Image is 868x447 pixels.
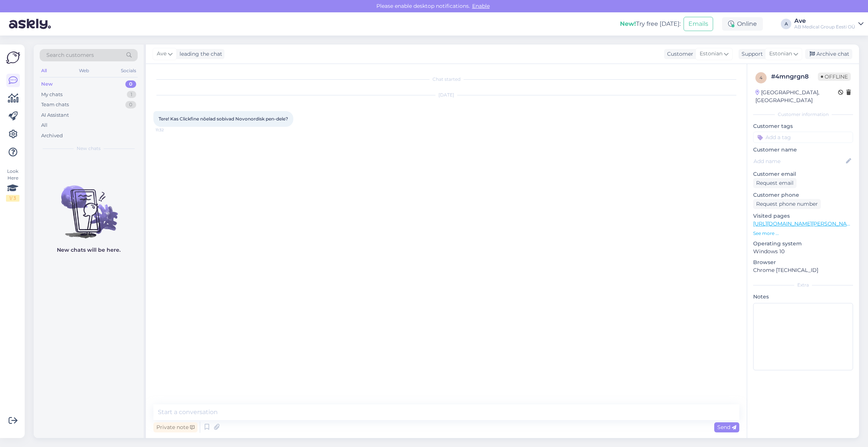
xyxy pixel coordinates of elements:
[57,246,120,254] p: New chats will be here.
[6,195,19,202] div: 1 / 3
[41,101,69,108] div: Team chats
[6,168,19,202] div: Look Here
[159,116,288,122] span: Tere! Kas Clickfine nõelad sobivad Novonordisk pen-dele?
[755,89,838,104] div: [GEOGRAPHIC_DATA], [GEOGRAPHIC_DATA]
[177,50,222,58] div: leading the chat
[125,101,136,108] div: 0
[34,172,144,239] img: No chats
[620,19,681,28] div: Try free [DATE]:
[153,422,198,432] div: Private note
[41,132,63,140] div: Archived
[119,66,138,76] div: Socials
[753,248,853,255] p: Windows 10
[41,122,48,129] div: All
[664,50,693,58] div: Customer
[77,145,101,152] span: New chats
[753,111,853,118] div: Customer information
[77,66,91,76] div: Web
[753,266,853,274] p: Chrome [TECHNICAL_ID]
[753,258,853,266] p: Browser
[769,50,792,58] span: Estonian
[754,157,844,165] input: Add name
[771,72,818,81] div: # 4mngrgn8
[753,220,856,227] a: [URL][DOMAIN_NAME][PERSON_NAME]
[753,122,853,130] p: Customer tags
[759,75,762,80] span: 4
[753,240,853,248] p: Operating system
[753,212,853,220] p: Visited pages
[41,111,69,119] div: AI Assistant
[125,80,136,88] div: 0
[753,191,853,199] p: Customer phone
[739,50,763,58] div: Support
[41,80,53,88] div: New
[753,230,853,237] p: See more ...
[753,178,797,188] div: Request email
[753,170,853,178] p: Customer email
[153,92,739,98] div: [DATE]
[40,66,48,76] div: All
[46,51,94,59] span: Search customers
[470,3,492,9] span: Enable
[153,76,739,83] div: Chat started
[684,17,713,31] button: Emails
[157,50,166,58] span: Ave
[818,73,851,81] span: Offline
[753,199,821,209] div: Request phone number
[156,127,184,133] span: 11:32
[127,91,136,98] div: 1
[794,18,855,24] div: Ave
[794,18,864,30] a: AveAB Medical Group Eesti OÜ
[753,282,853,288] div: Extra
[620,20,636,27] b: New!
[700,50,722,58] span: Estonian
[722,17,763,31] div: Online
[781,19,791,29] div: A
[753,293,853,301] p: Notes
[753,132,853,143] input: Add a tag
[794,24,855,30] div: AB Medical Group Eesti OÜ
[41,91,62,98] div: My chats
[6,50,20,65] img: Askly Logo
[717,424,736,431] span: Send
[805,49,852,59] div: Archive chat
[753,146,853,154] p: Customer name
